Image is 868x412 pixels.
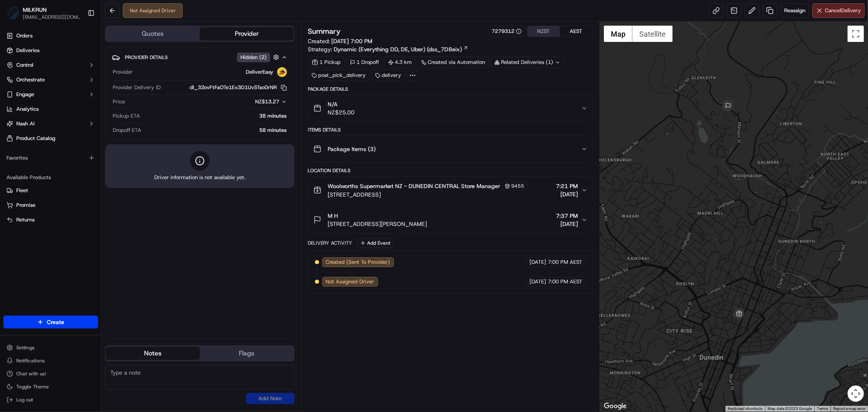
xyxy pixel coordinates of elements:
[556,190,578,198] span: [DATE]
[308,177,593,204] button: Woolworths Supermarket NZ - DUNEDIN CENTRAL Store Manager9455[STREET_ADDRESS]7:21 PM[DATE]
[781,3,809,18] button: Reassign
[308,45,468,53] div: Strategy:
[784,7,805,14] span: Reassign
[113,84,161,91] span: Provider Delivery ID
[144,127,287,134] div: 58 minutes
[632,26,673,42] button: Show satellite imagery
[334,45,468,53] a: Dynamic (Everything DD, DE, Uber) (dss_7D8eix)
[16,384,49,390] span: Toggle Theme
[16,61,33,69] span: Control
[308,240,352,246] div: Delivery Activity
[113,127,141,134] span: Dropoff ETA
[237,52,281,62] button: Hidden (2)
[16,47,39,54] span: Deliveries
[16,76,45,83] span: Orchestrate
[604,26,632,42] button: Show street map
[328,108,355,116] span: NZ$25.00
[328,145,376,153] span: Package Items ( 3 )
[560,26,593,37] button: AEST
[728,406,763,412] button: Keyboard shortcuts
[16,397,33,403] span: Log out
[308,57,345,68] div: 1 Pickup
[16,105,39,113] span: Analytics
[16,357,45,364] span: Notifications
[548,259,582,266] span: 7:00 PM AEST
[7,216,95,224] a: Returns
[154,174,245,181] span: Driver information is not available yet.
[308,28,341,35] h3: Summary
[3,355,98,366] button: Notifications
[492,28,522,35] button: 7279312
[3,213,98,226] button: Returns
[3,151,98,164] div: Favorites
[328,182,501,190] span: Woolworths Supermarket NZ - DUNEDIN CENTRAL Store Manager
[7,7,20,20] img: MILKRUN
[3,381,98,392] button: Toggle Theme
[200,347,294,360] button: Flags
[113,112,140,120] span: Pickup ETA
[308,70,370,81] div: post_pick_delivery
[334,45,462,53] span: Dynamic (Everything DD, DE, Uber) (dss_7D8eix)
[256,98,280,105] span: NZ$13.27
[848,26,864,42] button: Toggle fullscreen view
[16,202,35,209] span: Promise
[328,220,427,228] span: [STREET_ADDRESS][PERSON_NAME]
[3,117,98,130] button: Nash AI
[767,406,812,411] span: Map data ©2025 Google
[308,95,593,121] button: N/ANZ$25.00
[3,3,84,23] button: MILKRUNMILKRUN[EMAIL_ADDRESS][DOMAIN_NAME]
[328,212,338,220] span: M H
[602,401,629,412] img: Google
[3,103,98,116] a: Analytics
[3,59,98,72] button: Control
[3,368,98,379] button: Chat with us!
[113,98,125,105] span: Price
[23,14,81,20] button: [EMAIL_ADDRESS][DOMAIN_NAME]
[332,37,373,45] span: [DATE] 7:00 PM
[200,27,294,40] button: Provider
[556,212,578,220] span: 7:37 PM
[112,50,288,64] button: Provider DetailsHidden (2)
[602,401,629,412] a: Open this area in Google Maps (opens a new window)
[548,278,582,285] span: 7:00 PM AEST
[556,220,578,228] span: [DATE]
[529,278,546,285] span: [DATE]
[7,202,95,209] a: Promise
[3,73,98,86] button: Orchestrate
[106,347,200,360] button: Notes
[3,29,98,42] a: Orders
[241,54,267,61] span: Hidden ( 2 )
[7,187,95,194] a: Fleet
[3,88,98,101] button: Engage
[833,406,866,411] a: Report a map error
[308,167,593,174] div: Location Details
[817,406,828,411] a: Terms (opens in new tab)
[16,120,35,127] span: Nash AI
[3,132,98,145] a: Product Catalog
[16,135,55,142] span: Product Catalog
[3,199,98,212] button: Promise
[23,6,47,14] button: MILKRUN
[491,57,564,68] div: Related Deliveries (1)
[16,32,33,39] span: Orders
[3,342,98,353] button: Settings
[16,370,46,377] span: Chat with us!
[16,216,35,224] span: Returns
[3,184,98,197] button: Fleet
[113,68,133,76] span: Provider
[527,26,560,37] button: NZST
[308,207,593,233] button: M H[STREET_ADDRESS][PERSON_NAME]7:37 PM[DATE]
[277,67,287,77] img: delivereasy_logo.png
[16,344,35,351] span: Settings
[3,171,98,184] div: Available Products
[418,57,489,68] a: Created via Automation
[215,98,287,105] button: NZ$13.27
[328,100,355,108] span: N/A
[308,86,593,92] div: Package Details
[308,37,373,45] span: Created:
[16,91,34,98] span: Engage
[246,68,274,76] span: DeliverEasy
